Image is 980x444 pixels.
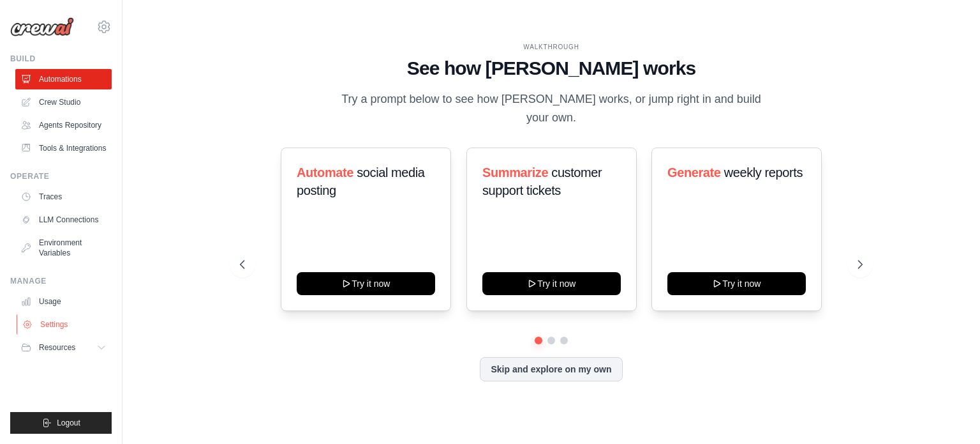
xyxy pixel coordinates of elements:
[297,272,435,295] button: Try it now
[480,357,622,381] button: Skip and explore on my own
[337,90,766,128] p: Try a prompt below to see how [PERSON_NAME] works, or jump right in and build your own.
[724,165,803,180] span: weekly reports
[297,165,353,180] span: Automate
[15,69,112,89] a: Automations
[240,42,863,52] div: WALKTHROUGH
[297,165,425,197] span: social media posting
[482,165,548,180] span: Summarize
[15,115,112,135] a: Agents Repository
[667,272,806,295] button: Try it now
[17,314,113,335] a: Settings
[15,138,112,158] a: Tools & Integrations
[10,54,112,64] div: Build
[667,165,721,180] span: Generate
[15,210,112,230] a: LLM Connections
[10,276,112,286] div: Manage
[15,233,112,263] a: Environment Variables
[916,383,980,444] iframe: Chat Widget
[10,171,112,181] div: Operate
[15,187,112,207] a: Traces
[482,165,602,197] span: customer support tickets
[240,57,863,80] h1: See how [PERSON_NAME] works
[482,272,621,295] button: Try it now
[57,418,80,428] span: Logout
[39,342,75,353] span: Resources
[15,337,112,358] button: Resources
[10,17,74,36] img: Logo
[15,92,112,112] a: Crew Studio
[10,412,112,434] button: Logout
[15,291,112,312] a: Usage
